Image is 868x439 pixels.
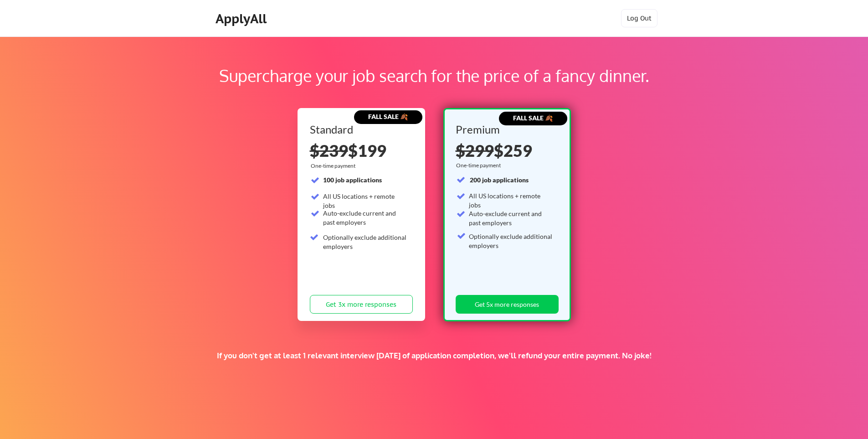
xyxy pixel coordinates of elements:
[469,232,553,250] div: Optionally exclude additional employers
[456,142,555,159] div: $259
[310,140,348,160] s: $239
[323,209,407,227] div: Auto-exclude current and past employers
[456,295,559,314] button: Get 5x more responses
[323,192,407,210] div: All US locations + remote jobs
[58,63,810,88] div: Supercharge your job search for the price of a fancy dinner.
[469,191,553,209] div: All US locations + remote jobs
[621,9,657,27] button: Log Out
[456,162,503,169] div: One-time payment
[368,113,408,120] strong: FALL SALE 🍂
[311,162,358,170] div: One-time payment
[469,209,553,227] div: Auto-exclude current and past employers
[310,124,410,135] div: Standard
[310,142,413,159] div: $199
[310,295,413,314] button: Get 3x more responses
[456,140,494,160] s: $299
[323,176,382,184] strong: 100 job applications
[216,11,269,26] div: ApplyAll
[470,176,529,184] strong: 200 job applications
[158,351,710,361] div: If you don't get at least 1 relevant interview [DATE] of application completion, we'll refund you...
[456,124,555,135] div: Premium
[323,233,407,251] div: Optionally exclude additional employers
[513,114,553,122] strong: FALL SALE 🍂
